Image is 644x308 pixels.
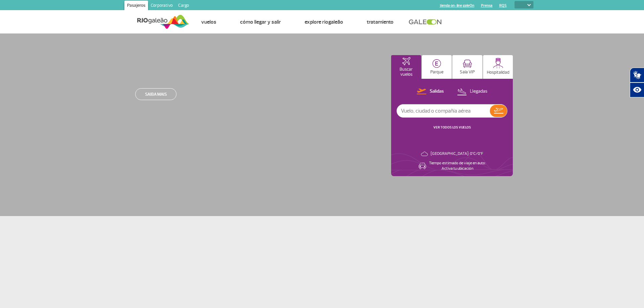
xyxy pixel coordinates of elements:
a: Corporativo [148,1,175,11]
img: carParkingHome.svg [432,59,441,68]
img: hospitality.svg [493,58,503,68]
a: Vuelos [201,19,216,25]
button: Parque [422,55,452,79]
p: Buscar vuelos [395,67,418,77]
p: Parque [430,70,444,75]
div: Plugin de acessibilidade da Hand Talk. [630,68,644,97]
a: Saiba mais [135,88,176,100]
img: airplaneHomeActive.svg [402,57,410,65]
a: VER TODOS LOS VUELOS [433,125,471,129]
button: Buscar vuelos [391,55,421,79]
button: Hospitalidad [483,55,513,79]
button: Sala VIP [452,55,482,79]
p: [GEOGRAPHIC_DATA]: 0°C/0°F [431,151,483,157]
a: tienda on-line galeOn [440,3,474,8]
p: Sala VIP [460,70,475,75]
a: Cargo [175,1,192,11]
button: Salidas [415,87,446,96]
a: Prensa [481,3,493,8]
button: Abrir recursos assistivos. [630,82,644,97]
a: RQS [499,3,507,8]
a: Tratamiento [367,19,393,25]
a: Cómo llegar y salir [240,19,281,25]
button: Abrir tradutor de língua de sinais. [630,68,644,82]
button: VER TODOS LOS VUELOS [431,125,473,130]
p: Llegadas [470,88,487,95]
p: Tiempo estimado de viaje en auto: Activa tu ubicación [429,161,486,171]
input: Vuelo, ciudad o compañía aérea [397,104,490,117]
img: vipRoom.svg [463,60,472,68]
a: Explore RIOgaleão [305,19,343,25]
p: Hospitalidad [487,70,509,75]
button: Llegadas [455,87,490,96]
p: Salidas [430,88,444,95]
a: Pasajeros [124,1,148,11]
